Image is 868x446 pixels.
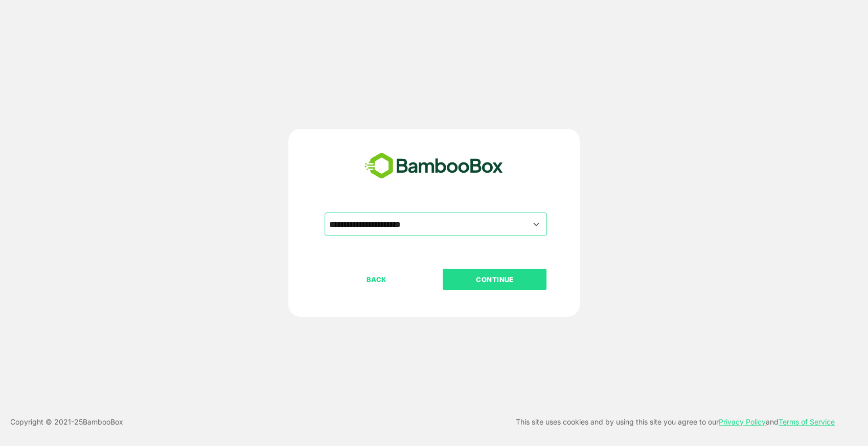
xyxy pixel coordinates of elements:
p: CONTINUE [444,274,546,285]
button: Open [530,217,543,231]
a: Privacy Policy [719,417,766,426]
p: Copyright © 2021- 25 BambooBox [10,416,123,428]
p: This site uses cookies and by using this site you agree to our and [516,416,835,428]
button: CONTINUE [443,269,546,290]
button: BACK [325,269,428,290]
p: BACK [326,274,428,285]
img: bamboobox [359,149,509,183]
a: Terms of Service [779,417,835,426]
